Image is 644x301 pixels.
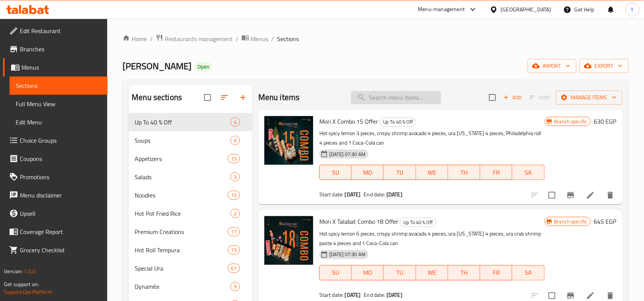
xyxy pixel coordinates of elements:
div: [GEOGRAPHIC_DATA] [501,5,551,14]
a: Home [122,34,147,43]
div: Dynamite [135,282,230,291]
span: Soups [135,136,230,145]
span: SA [515,267,541,278]
button: SU [319,265,352,280]
span: Up To 40 % Off [400,218,436,227]
span: Up To 40 % Off [135,118,230,127]
span: Hot Pot Fried Rice [135,209,230,218]
a: Branches [3,40,108,58]
span: Restaurants management [165,34,233,43]
button: delete [601,186,620,204]
span: Menus [251,34,268,43]
div: items [230,118,240,127]
a: Menus [241,34,268,44]
a: Full Menu View [10,95,108,113]
span: WE [419,167,445,178]
a: Edit menu item [586,291,595,300]
div: items [228,154,240,163]
button: Manage items [556,91,623,105]
span: 15 [228,155,240,162]
span: FR [483,267,509,278]
a: Menus [3,58,108,76]
span: MO [355,267,381,278]
a: Menu disclaimer [3,186,108,204]
span: Mori X Talabat Combo 18 Offer [319,216,398,227]
div: Up To 40 % Off4 [129,113,252,131]
span: 2 [231,210,240,217]
span: 17 [228,228,240,236]
button: TH [448,165,480,180]
div: Appetizers15 [129,150,252,168]
h6: 645 EGP [594,216,617,227]
li: / [150,34,153,43]
a: Promotions [3,168,108,186]
h2: Menu sections [132,92,182,103]
button: Branch-specific-item [562,186,580,204]
span: 15 [228,247,240,254]
span: Select section first [525,92,556,104]
span: SA [515,167,541,178]
div: Special Ura [135,264,227,273]
span: TU [387,167,413,178]
button: Add [501,92,525,104]
img: Mori X Combo 15 Offer [264,116,313,165]
span: Promotions [20,172,101,182]
span: Select to update [544,187,560,203]
div: items [228,191,240,200]
b: [DATE] [345,190,361,199]
a: Support.OpsPlatform [4,287,52,297]
p: Hot spicy lemon 3 pieces, crispy shrimp avocado 4 pieces, ura [US_STATE] 4 pieces, Philadelphia r... [319,129,545,148]
button: WE [416,265,448,280]
span: Sections [277,34,299,43]
span: 4 [231,119,240,126]
div: items [230,209,240,218]
h2: Menu items [258,92,300,103]
div: items [228,227,240,236]
div: Noodles15 [129,186,252,204]
div: Open [195,62,212,72]
span: Grocery Checklist [20,245,101,255]
img: Mori X Talabat Combo 18 Offer [264,216,313,265]
span: Open [195,64,212,70]
div: items [230,172,240,182]
li: / [271,34,274,43]
button: WE [416,165,448,180]
div: items [230,136,240,145]
div: items [228,245,240,255]
a: Grocery Checklist [3,241,108,259]
span: Coupons [20,154,101,163]
span: Edit Restaurant [20,26,101,35]
span: 3 [231,174,240,181]
span: Up To 40 % Off [380,118,416,126]
span: [DATE] 07:30 AM [326,151,369,158]
span: Hot Roll Tempura [135,245,227,255]
span: Edit Menu [16,118,101,127]
span: Appetizers [135,154,227,163]
span: Menu disclaimer [20,191,101,200]
a: Coverage Report [3,223,108,241]
span: Y [631,5,634,14]
h6: 630 EGP [594,116,617,127]
span: Full Menu View [16,99,101,108]
span: Salads [135,172,230,182]
b: [DATE] [386,290,402,300]
a: Edit menu item [586,191,595,200]
div: Special Ura67 [129,259,252,277]
button: FR [480,165,512,180]
button: Add section [234,88,252,107]
button: SA [512,265,544,280]
span: WE [419,267,445,278]
div: items [230,282,240,291]
button: export [580,59,629,73]
a: Restaurants management [156,34,233,44]
a: Choice Groups [3,131,108,150]
span: MO [355,167,381,178]
div: items [228,264,240,273]
span: Add [502,93,523,102]
a: Upsell [3,204,108,223]
span: Start date: [319,190,344,199]
span: TH [451,167,477,178]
